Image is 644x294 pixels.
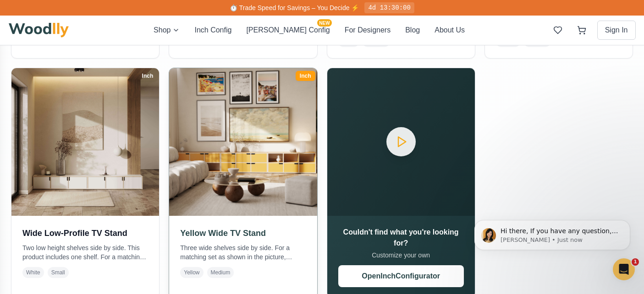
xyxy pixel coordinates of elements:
div: Inch [296,71,315,81]
img: Woodlly [9,23,69,37]
span: 1 [632,258,639,266]
button: OpenInchConfigurator [338,265,464,287]
div: 4d 13:30:00 [364,2,414,13]
img: Yellow Wide TV Stand [165,64,320,219]
h3: Wide Low-Profile TV Stand [22,227,148,240]
p: Three wide shelves side by side. For a matching set as shown in the picture, design and purchase ... [180,243,306,262]
span: ⏱️ Trade Speed for Savings – You Decide ⚡ [230,4,359,11]
span: Medium [207,267,234,278]
span: Small [48,267,69,278]
iframe: Intercom notifications message [461,201,644,269]
p: Two low height shelves side by side. This product includes one shelf. For a matching set as shown... [22,243,148,262]
span: White [22,267,44,278]
p: Customize your own [338,251,464,260]
button: About Us [435,25,465,36]
button: [PERSON_NAME] ConfigNEW [246,25,330,36]
span: Yellow [180,267,203,278]
h3: Couldn't find what you're looking for? [338,227,464,249]
button: Sign In [597,21,636,40]
button: Inch Config [194,25,231,36]
span: NEW [317,19,331,27]
img: Wide Low-Profile TV Stand [11,68,159,215]
button: Shop [154,25,180,36]
button: Blog [405,25,420,36]
button: For Designers [345,25,391,36]
h3: Yellow Wide TV Stand [180,227,306,240]
div: Inch [138,71,158,81]
iframe: Intercom live chat [613,258,635,280]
